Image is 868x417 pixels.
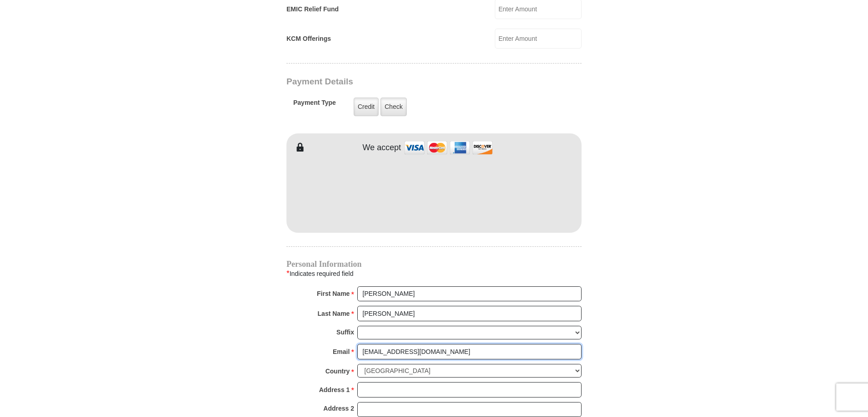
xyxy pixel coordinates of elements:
[323,402,354,415] strong: Address 2
[317,287,350,300] strong: First Name
[286,34,331,44] label: KCM Offerings
[354,98,379,116] label: Credit
[286,268,582,280] div: Indicates required field
[495,29,582,49] input: Enter Amount
[286,5,339,14] label: EMIC Relief Fund
[318,307,350,320] strong: Last Name
[380,98,407,116] label: Check
[333,345,350,358] strong: Email
[286,260,582,268] h4: Personal Information
[293,99,336,111] h5: Payment Type
[319,383,350,396] strong: Address 1
[336,326,354,339] strong: Suffix
[363,143,401,153] h4: We accept
[325,365,350,378] strong: Country
[286,77,518,87] h3: Payment Details
[403,138,494,157] img: credit cards accepted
